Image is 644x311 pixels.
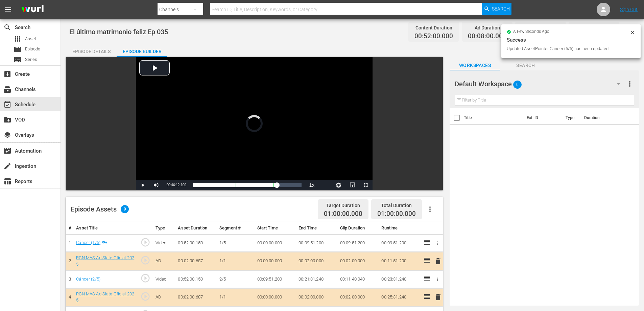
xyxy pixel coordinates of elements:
span: Ingestion [3,162,11,170]
td: 00:21:31.240 [296,270,337,288]
td: 00:09:51.200 [296,234,337,252]
div: Ad Duration [468,23,506,32]
td: 00:02:00.000 [296,288,337,306]
span: Automation [3,147,11,155]
th: Duration [580,108,621,127]
td: 00:02:00.687 [175,288,217,306]
div: Episode Assets [71,205,129,213]
span: 00:52:00.000 [414,32,453,40]
span: Episode [25,46,40,52]
button: Play [136,180,149,190]
button: delete [434,256,442,266]
span: Reports [3,177,11,185]
span: Workspaces [450,61,500,70]
span: Asset [25,36,36,42]
span: Channels [3,85,11,93]
a: RCN MAS Ad Slate Oficial 2025 [76,291,134,303]
span: Asset [14,35,22,43]
a: Cáncer (2/5) [76,276,100,282]
td: 00:09:51.200 [337,234,379,252]
span: play_circle_outline [140,273,150,283]
th: Ext. ID [523,108,562,127]
th: End Time [296,222,337,235]
td: 00:09:51.200 [255,270,296,288]
td: 2 [66,252,73,270]
td: 00:00:00.000 [255,288,296,306]
span: Overlays [3,131,11,139]
button: Fullscreen [359,180,373,190]
button: Mute [149,180,163,190]
td: 00:00:00.000 [255,234,296,252]
th: Asset Duration [175,222,217,235]
span: delete [434,293,442,301]
span: a few seconds ago [513,29,549,35]
button: Picture-in-Picture [345,180,359,190]
td: 1/1 [217,288,254,306]
div: Progress Bar [193,183,302,187]
div: Promo Duration [521,23,560,32]
div: Updated AssetPointer Cáncer (5/5) has been updated [507,45,628,52]
span: 9 [121,205,129,213]
span: Search [3,23,11,31]
th: # [66,222,73,235]
th: Segment # [217,222,254,235]
div: Total Duration [575,23,613,32]
div: Success [507,36,635,44]
div: Content Duration [414,23,453,32]
td: 00:02:00.000 [296,252,337,270]
td: 00:25:31.240 [379,288,420,306]
span: 01:00:00.000 [324,210,362,218]
span: 0 [513,77,522,92]
th: Start Time [255,222,296,235]
span: 00:46:12.100 [166,183,186,187]
td: 2/5 [217,270,254,288]
td: 4 [66,288,73,306]
span: menu [4,5,12,14]
th: Asset Title [73,222,138,235]
td: 1/5 [217,234,254,252]
td: 00:02:00.000 [337,252,379,270]
th: Runtime [379,222,420,235]
td: 00:00:00.000 [255,252,296,270]
button: Episode Builder [117,43,167,57]
th: Type [562,108,580,127]
button: Episode Details [66,43,117,57]
span: Search [500,61,551,70]
button: Jump To Time [332,180,345,190]
td: Video [153,234,175,252]
span: Search [492,3,510,15]
button: Playback Rate [305,180,318,190]
span: VOD [3,116,11,124]
td: 1/1 [217,252,254,270]
td: 00:02:00.000 [337,288,379,306]
td: 00:02:00.687 [175,252,217,270]
td: 00:52:00.150 [175,270,217,288]
div: Episode Details [66,43,117,60]
td: AD [153,252,175,270]
span: 00:08:00.000 [468,32,506,40]
span: Create [3,70,11,78]
span: El último matrimonio feliz Ep 035 [69,28,168,36]
a: Cáncer (1/5) [76,240,100,245]
span: Schedule [3,101,11,109]
a: Sign Out [620,7,638,12]
div: Total Duration [377,201,416,210]
th: Type [153,222,175,235]
td: Video [153,270,175,288]
span: Series [14,55,22,64]
td: 00:11:51.200 [379,252,420,270]
span: Episode [14,45,22,53]
span: play_circle_outline [140,291,150,302]
span: play_circle_outline [140,237,150,247]
th: Clip Duration [337,222,379,235]
td: 00:11:40.040 [337,270,379,288]
span: delete [434,257,442,265]
span: 01:00:00.000 [377,210,416,218]
td: 3 [66,270,73,288]
a: RCN MAS Ad Slate Oficial 2025 [76,255,134,267]
div: Target Duration [324,201,362,210]
span: more_vert [626,80,634,88]
td: AD [153,288,175,306]
div: Episode Builder [117,43,167,60]
button: more_vert [626,76,634,92]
